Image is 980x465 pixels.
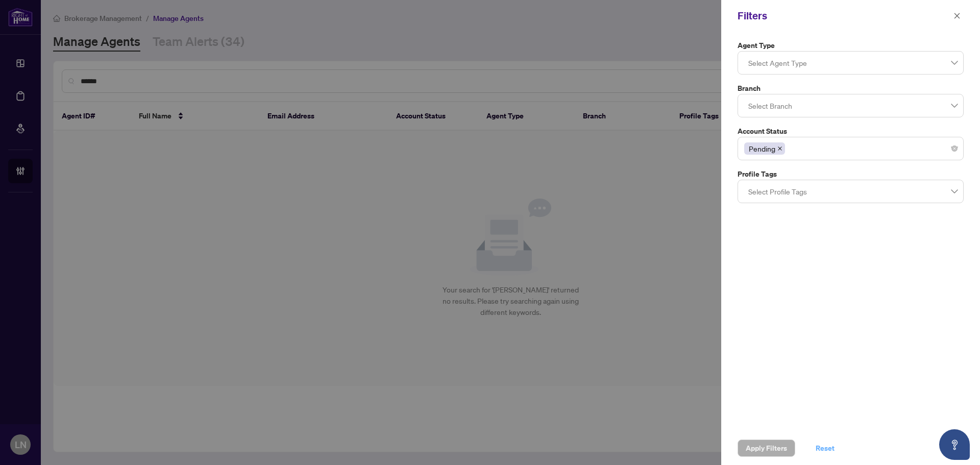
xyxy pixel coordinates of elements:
[939,429,970,460] button: Open asap
[807,439,843,457] button: Reset
[816,440,835,456] span: Reset
[738,8,950,23] div: Filters
[744,142,785,155] span: Pending
[749,143,775,154] span: Pending
[738,168,964,180] label: Profile Tags
[738,439,795,457] button: Apply Filters
[777,146,782,151] span: close
[738,126,964,137] label: Account Status
[738,83,964,94] label: Branch
[953,12,961,19] span: close
[951,145,958,152] span: close-circle
[738,40,964,51] label: Agent Type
